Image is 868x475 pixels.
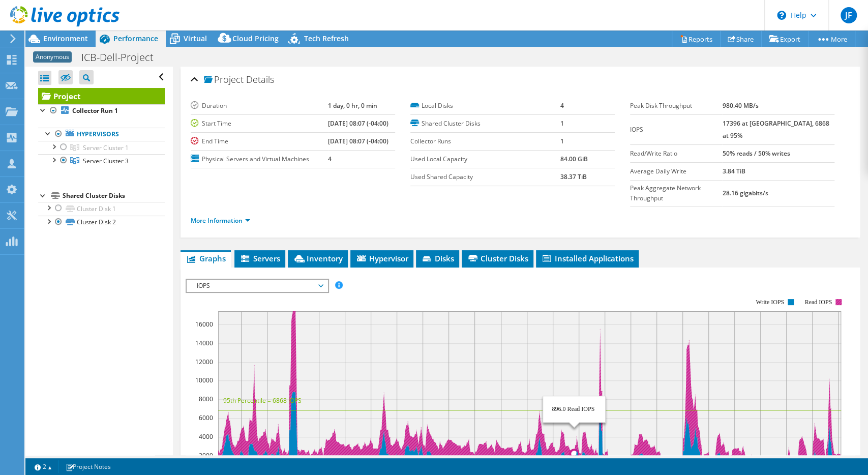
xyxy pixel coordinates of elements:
svg: \n [777,11,786,20]
span: Hypervisor [355,253,408,263]
a: Share [720,31,762,47]
b: 38.37 TiB [560,172,586,181]
b: 17396 at [GEOGRAPHIC_DATA], 6868 at 95% [722,119,829,140]
span: Virtual [184,34,207,43]
span: IOPS [192,280,322,292]
label: Duration [191,101,328,111]
span: Environment [43,34,88,43]
label: Physical Servers and Virtual Machines [191,154,328,164]
label: Used Local Capacity [410,154,560,164]
text: 6000 [199,413,213,422]
span: Tech Refresh [304,34,349,43]
a: Project Notes [58,460,118,473]
a: 2 [27,460,59,473]
text: 12000 [195,358,213,366]
b: [DATE] 08:07 (-04:00) [328,137,388,145]
span: Details [246,73,274,85]
text: 10000 [195,376,213,384]
a: Collector Run 1 [38,104,165,117]
span: Inventory [293,253,343,263]
b: 28.16 gigabits/s [722,189,768,197]
text: Write IOPS [756,299,784,306]
b: [DATE] 08:07 (-04:00) [328,119,388,128]
label: Collector Runs [410,136,560,146]
b: 1 [560,119,563,128]
label: Peak Aggregate Network Throughput [630,183,722,203]
b: 980.40 MB/s [722,101,758,110]
span: Installed Applications [541,253,634,263]
a: Project [38,88,165,104]
text: Read IOPS [804,299,832,306]
text: 95th Percentile = 6868 IOPS [223,396,302,405]
label: Local Disks [410,101,560,111]
label: Start Time [191,118,328,129]
a: More Information [191,216,250,225]
span: Server Cluster 3 [83,157,129,165]
a: More [808,31,855,47]
a: Server Cluster 3 [38,154,165,167]
text: 16000 [195,320,213,329]
h1: ICB-Dell-Project [77,52,169,63]
b: 84.00 GiB [560,155,587,163]
label: IOPS [630,125,722,135]
b: 4 [560,101,563,110]
a: Server Cluster 1 [38,141,165,154]
label: Read/Write Ratio [630,149,722,159]
span: Cluster Disks [467,253,528,263]
span: Server Cluster 1 [83,143,129,152]
span: Performance [113,34,158,43]
b: 4 [328,155,332,163]
text: 8000 [199,395,213,403]
b: 50% reads / 50% writes [722,149,790,158]
b: Collector Run 1 [72,106,118,115]
span: Graphs [186,253,226,263]
text: 2000 [199,451,213,460]
text: 4000 [199,432,213,441]
a: Cluster Disk 2 [38,216,165,229]
label: Shared Cluster Disks [410,118,560,129]
span: JF [841,7,857,23]
label: Average Daily Write [630,166,722,176]
span: Disks [421,253,454,263]
text: 14000 [195,339,213,347]
div: Shared Cluster Disks [63,190,165,202]
a: Cluster Disk 1 [38,202,165,215]
span: Anonymous [33,51,72,63]
span: Cloud Pricing [232,34,279,43]
label: End Time [191,136,328,146]
label: Used Shared Capacity [410,172,560,182]
a: Reports [672,31,721,47]
label: Peak Disk Throughput [630,101,722,111]
b: 3.84 TiB [722,167,745,175]
span: Project [204,75,244,85]
span: Servers [240,253,280,263]
a: Export [761,31,809,47]
b: 1 day, 0 hr, 0 min [328,101,377,110]
b: 1 [560,137,563,145]
a: Hypervisors [38,128,165,141]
